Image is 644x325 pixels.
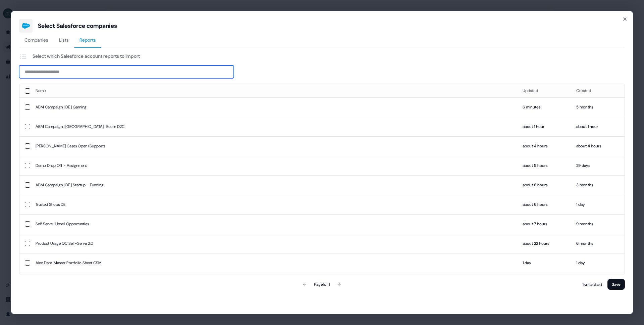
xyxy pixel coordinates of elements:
div: Page 1 of 1 [314,281,330,288]
div: about 6 hours [523,201,566,208]
span: Lists [59,37,69,43]
div: 3 months [576,182,619,188]
td: Demo Drop Off - Assignment [30,156,517,175]
th: Name [30,84,517,97]
th: Updated [517,84,571,97]
div: 9 months [576,221,619,227]
div: 6 months [576,240,619,247]
div: about 22 hours [523,240,566,247]
span: Reports [79,37,96,43]
div: 5 months [576,104,619,110]
td: [PERSON_NAME] Cases Open (Support) [30,136,517,156]
div: Select which Salesforce account reports to import [33,53,140,59]
div: about 1 hour [523,123,566,130]
div: about 7 hours [523,221,566,227]
div: about 4 hours [523,143,566,149]
div: 1 day [576,260,619,266]
td: ABM Campaign | DE | Gaming [30,97,517,117]
th: Created [571,84,625,97]
div: about 1 hour [576,123,619,130]
td: Self Serve | Upsell Opportunties [30,214,517,234]
td: Trusted Shops DE [30,195,517,214]
td: ABM Campaign | [GEOGRAPHIC_DATA] | Ecom D2C [30,117,517,136]
div: 1 day [576,201,619,208]
div: 29 days [576,162,619,169]
div: about 5 hours [523,162,566,169]
div: about 4 hours [576,143,619,149]
p: 1 selected [580,281,602,288]
button: Save [607,279,625,290]
div: Select Salesforce companies [38,22,117,30]
div: 1 day [523,260,566,266]
td: ABM Campaign | DE | Startup - Funding [30,175,517,195]
div: about 6 hours [523,182,566,188]
td: Alex Dam. Master Portfolio Sheet CSM [30,253,517,273]
td: Product Usage QC Self-Serve 2.0 [30,234,517,253]
td: ABM | [GEOGRAPHIC_DATA] | Event Suppliers & Producers [30,273,517,292]
span: Companies [24,37,48,43]
div: 6 minutes [523,104,566,110]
